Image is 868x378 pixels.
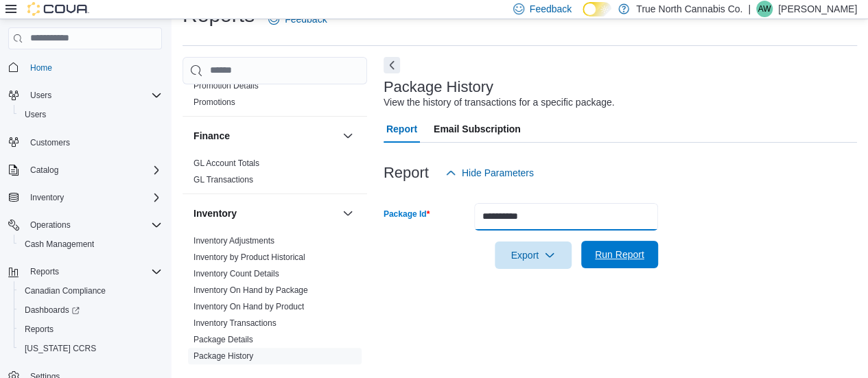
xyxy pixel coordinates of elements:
span: [US_STATE] CCRS [25,343,96,354]
span: Catalog [30,165,58,176]
button: Finance [340,128,356,144]
button: Inventory [340,205,356,222]
button: Inventory [25,189,69,206]
a: Inventory Adjustments [193,236,274,246]
span: Canadian Compliance [25,285,106,296]
a: Home [25,60,58,76]
a: Customers [25,134,75,151]
p: [PERSON_NAME] [778,1,857,17]
div: Discounts & Promotions [183,61,367,116]
button: Next [384,57,400,73]
a: [US_STATE] CCRS [19,340,102,357]
span: Feedback [285,12,327,26]
button: Reports [25,263,64,280]
button: Users [25,87,57,104]
span: Hide Parameters [462,166,534,180]
button: Hide Parameters [440,159,539,187]
a: Feedback [263,5,332,33]
a: GL Account Totals [193,158,259,168]
span: Users [30,90,51,101]
button: Run Report [581,241,658,268]
img: Cova [27,2,89,16]
span: Email Subscription [434,115,521,143]
div: Finance [183,155,367,193]
button: Operations [3,215,167,235]
a: Inventory by Product Historical [193,252,305,262]
p: | [748,1,751,17]
a: Promotion Details [193,81,259,91]
span: Feedback [530,2,572,16]
span: Customers [30,137,70,148]
div: Alyx White [756,1,773,17]
span: Package Details [193,334,253,345]
button: Customers [3,132,167,152]
a: Inventory On Hand by Package [193,285,308,295]
span: Dashboards [19,302,162,318]
span: Users [25,109,46,120]
span: Inventory Adjustments [193,235,274,246]
span: GL Transactions [193,174,253,185]
h3: Inventory [193,206,237,220]
span: Users [25,87,162,104]
span: Users [19,106,162,123]
button: Catalog [25,162,64,178]
span: GL Account Totals [193,158,259,169]
a: Inventory Transactions [193,318,277,328]
a: Dashboards [19,302,85,318]
a: Promotions [193,97,235,107]
a: Canadian Compliance [19,283,111,299]
span: Promotion Details [193,80,259,91]
button: Home [3,58,167,78]
span: Catalog [25,162,162,178]
span: Reports [25,263,162,280]
button: Canadian Compliance [14,281,167,300]
a: Product Expirations [193,368,265,377]
span: Run Report [595,248,644,261]
span: Dashboards [25,305,80,316]
span: Inventory On Hand by Product [193,301,304,312]
input: Dark Mode [583,2,611,16]
button: Users [14,105,167,124]
button: Operations [25,217,76,233]
span: Package History [193,351,253,362]
button: Export [495,241,572,269]
span: Inventory Transactions [193,318,277,329]
span: Dark Mode [583,16,583,17]
span: Cash Management [19,236,162,252]
span: Inventory [30,192,64,203]
h3: Report [384,165,429,181]
button: Reports [3,262,167,281]
a: Users [19,106,51,123]
button: Inventory [193,206,337,220]
a: Dashboards [14,300,167,320]
span: Reports [19,321,162,338]
span: Promotions [193,97,235,108]
span: Operations [30,220,71,231]
label: Package Id [384,209,430,220]
a: Reports [19,321,59,338]
button: Cash Management [14,235,167,254]
span: Export [503,241,563,269]
button: Reports [14,320,167,339]
span: Washington CCRS [19,340,162,357]
a: Inventory On Hand by Product [193,302,304,311]
span: Customers [25,134,162,151]
span: Report [386,115,417,143]
span: Home [25,59,162,76]
span: Home [30,62,52,73]
p: True North Cannabis Co. [636,1,742,17]
span: Inventory Count Details [193,268,279,279]
span: Inventory On Hand by Package [193,285,308,296]
span: Reports [30,266,59,277]
div: View the history of transactions for a specific package. [384,95,615,110]
button: [US_STATE] CCRS [14,339,167,358]
span: Cash Management [25,239,94,250]
button: Inventory [3,188,167,207]
h3: Finance [193,129,230,143]
span: Reports [25,324,54,335]
a: Package History [193,351,253,361]
span: Operations [25,217,162,233]
a: Cash Management [19,236,99,252]
span: AW [758,1,771,17]
h3: Package History [384,79,493,95]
